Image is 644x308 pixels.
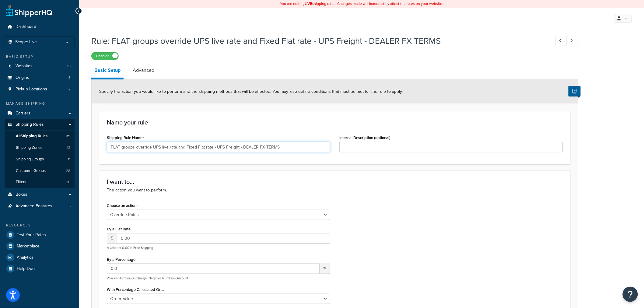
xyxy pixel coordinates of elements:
[5,84,75,95] a: Pickup Locations2
[107,233,117,243] span: $
[107,135,144,140] label: Shipping Rule Name
[68,204,71,209] span: 5
[130,63,157,78] a: Advanced
[5,119,75,130] a: Shipping Rules
[16,24,36,30] span: Dashboard
[5,119,75,188] li: Shipping Rules
[569,86,581,96] button: Show Help Docs
[5,21,75,33] a: Dashboard
[16,180,26,185] span: Filters
[67,64,71,69] span: 18
[320,264,330,274] span: %
[5,229,75,240] a: Test Your Rates
[5,177,75,188] li: Filters
[5,201,75,212] a: Advanced Features5
[5,84,75,95] li: Pickup Locations
[5,54,75,59] div: Basic Setup
[16,134,47,139] span: All Shipping Rules
[339,135,390,140] label: Internal Description (optional)
[5,142,75,153] li: Shipping Zones
[17,255,33,260] span: Analytics
[5,223,75,228] div: Resources
[67,145,70,150] span: 12
[5,165,75,177] li: Customer Groups
[16,145,42,150] span: Shipping Zones
[16,75,29,80] span: Origins
[16,204,52,209] span: Advanced Features
[16,192,27,197] span: Boxes
[5,201,75,212] li: Advanced Features
[107,187,563,194] p: The action you want to perform.
[5,108,75,119] a: Carriers
[5,142,75,153] a: Shipping Zones12
[66,180,70,185] span: 20
[5,189,75,200] a: Boxes
[5,154,75,165] a: Shipping Groups11
[91,35,544,47] h1: Rule: FLAT groups override UPS live rate and Fixed Flat rate - UPS Freight - DEALER FX TERMS
[91,63,124,79] a: Basic Setup
[107,203,138,208] label: Choose an action
[5,154,75,165] li: Shipping Groups
[17,233,46,238] span: Test Your Rates
[5,61,75,72] a: Websites18
[68,75,71,80] span: 3
[92,52,118,60] label: Enabled
[16,168,46,173] span: Customer Groups
[17,244,40,249] span: Marketplace
[555,36,567,46] a: Previous Record
[66,134,70,139] span: 39
[5,241,75,252] a: Marketplace
[305,1,312,6] b: LIVE
[16,87,47,92] span: Pickup Locations
[16,64,33,69] span: Websites
[5,131,75,142] a: AllShipping Rules39
[16,122,44,127] span: Shipping Rules
[17,266,37,271] span: Help Docs
[107,119,563,126] h3: Name your rule
[68,157,70,162] span: 11
[5,252,75,263] a: Analytics
[5,263,75,274] a: Help Docs
[107,257,135,262] label: By a Percentage
[107,227,131,231] label: By a Flat Rate
[16,111,30,116] span: Carriers
[15,40,37,45] span: Scope: Live
[5,101,75,106] div: Manage Shipping
[623,287,638,302] button: Open Resource Center
[107,287,164,292] label: With Percentage Calculated On...
[66,168,70,173] span: 28
[99,88,403,95] span: Specify the action you would like to perform and the shipping methods that will be affected. You ...
[5,72,75,83] a: Origins3
[107,276,330,281] p: Positive Number=Surcharge, Negative Number=Discount
[68,87,71,92] span: 2
[5,61,75,72] li: Websites
[5,72,75,83] li: Origins
[5,177,75,188] a: Filters20
[5,165,75,177] a: Customer Groups28
[16,157,44,162] span: Shipping Groups
[567,36,579,46] a: Next Record
[107,178,563,185] h3: I want to...
[107,246,330,250] p: A value of 0.00 is Free Shipping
